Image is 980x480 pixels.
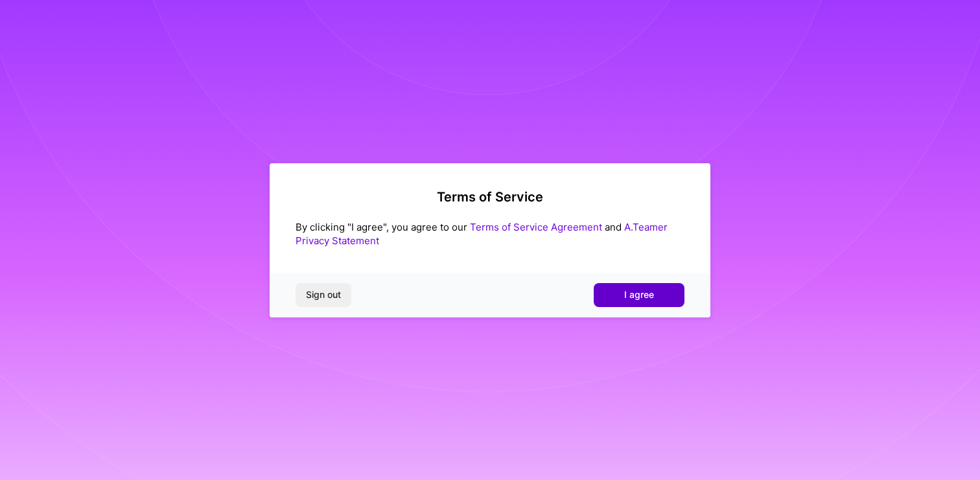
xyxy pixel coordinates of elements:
[624,288,654,301] span: I agree
[296,189,684,205] h2: Terms of Service
[306,288,341,301] span: Sign out
[296,283,351,306] button: Sign out
[594,283,684,306] button: I agree
[470,221,602,233] a: Terms of Service Agreement
[296,220,684,247] div: By clicking "I agree", you agree to our and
